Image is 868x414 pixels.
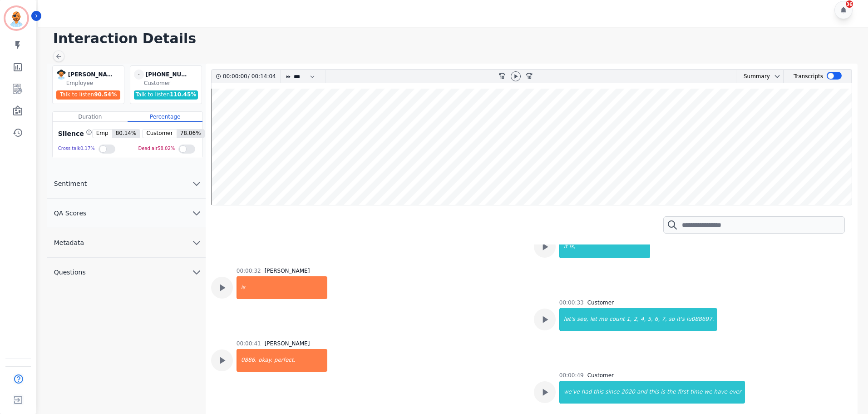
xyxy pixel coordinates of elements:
[223,70,278,83] div: /
[47,179,94,188] span: Sentiment
[144,80,200,87] div: Customer
[53,112,128,122] div: Duration
[666,381,677,404] div: the
[47,169,206,199] button: Sentiment chevron down
[560,381,581,404] div: we've
[559,372,584,379] div: 00:00:49
[646,308,653,331] div: 5,
[587,299,614,306] div: Customer
[47,209,94,218] span: QA Scores
[53,30,859,47] h1: Interaction Details
[58,142,95,155] div: Cross talk 0.17 %
[47,268,93,277] span: Questions
[47,199,206,228] button: QA Scores chevron down
[608,308,626,331] div: count
[177,130,205,138] span: 78.06 %
[686,308,718,331] div: lu088697.
[640,308,646,331] div: 4,
[581,381,593,404] div: had
[689,381,703,404] div: time
[237,340,261,347] div: 00:00:41
[56,90,121,100] div: Talk to listen
[146,70,191,80] div: [PHONE_NUMBER]
[559,299,584,306] div: 00:00:33
[134,90,198,100] div: Talk to listen
[68,70,113,80] div: [PERSON_NAME]
[47,228,206,258] button: Metadata chevron down
[273,349,327,372] div: perfect.
[237,276,327,299] div: is
[774,73,781,80] svg: chevron down
[191,237,202,248] svg: chevron down
[598,308,608,331] div: me
[191,267,202,278] svg: chevron down
[654,308,661,331] div: 6,
[661,308,667,331] div: 7,
[170,91,196,98] span: 110.45 %
[191,208,202,219] svg: chevron down
[668,308,676,331] div: so
[589,308,598,331] div: let
[794,70,823,83] div: Transcripts
[191,178,202,189] svg: chevron down
[237,349,257,372] div: 0886.
[568,235,650,258] div: is,
[592,381,604,404] div: this
[265,267,310,274] div: [PERSON_NAME]
[93,130,112,138] span: Emp
[257,349,273,372] div: okay.
[560,235,568,258] div: it
[56,129,92,138] div: Silence
[66,80,122,87] div: Employee
[47,238,91,247] span: Metadata
[250,70,275,83] div: 00:14:04
[143,130,176,138] span: Customer
[134,70,144,80] span: -
[112,130,140,138] span: 80.14 %
[237,267,261,274] div: 00:00:32
[265,340,310,347] div: [PERSON_NAME]
[648,381,660,404] div: this
[660,381,666,404] div: is
[223,70,248,83] div: 00:00:00
[713,381,728,404] div: have
[703,381,713,404] div: we
[138,142,175,155] div: Dead air 58.02 %
[736,70,770,83] div: Summary
[626,308,632,331] div: 1,
[620,381,636,404] div: 2020
[94,91,117,98] span: 90.54 %
[604,381,620,404] div: since
[632,308,639,331] div: 2,
[5,7,27,29] img: Bordered avatar
[128,112,202,122] div: Percentage
[576,308,589,331] div: see,
[728,381,745,404] div: ever
[770,73,781,80] button: chevron down
[636,381,648,404] div: and
[676,308,686,331] div: it's
[560,308,576,331] div: let's
[677,381,689,404] div: first
[846,0,853,8] div: 36
[47,258,206,287] button: Questions chevron down
[587,372,614,379] div: Customer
